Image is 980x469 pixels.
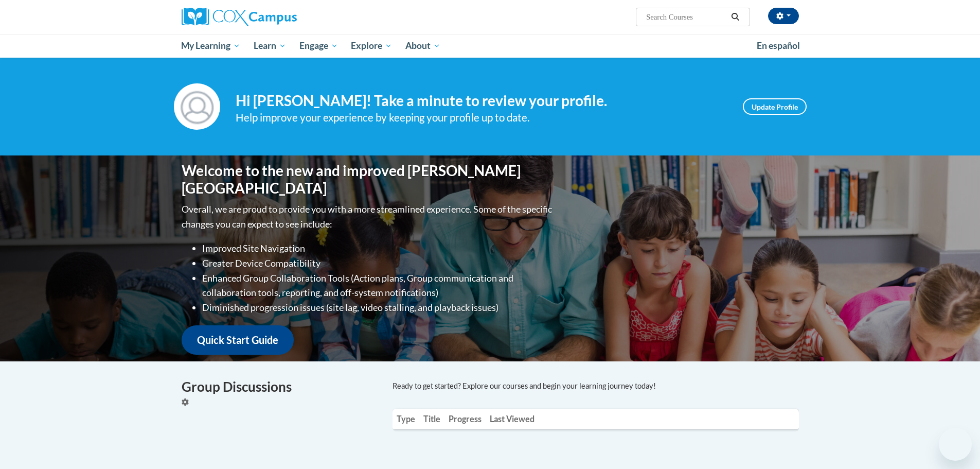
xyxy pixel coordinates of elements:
h1: Welcome to the new and improved [PERSON_NAME][GEOGRAPHIC_DATA] [182,162,555,197]
a: Update Profile [743,98,807,115]
span: About [405,40,440,52]
li: Improved Site Navigation [202,241,555,256]
span: En español [757,40,800,51]
button: Search [727,11,743,23]
th: Last Viewed [486,409,539,429]
img: Cox Campus [182,8,297,26]
a: Quick Start Guide [182,325,294,355]
li: Greater Device Compatibility [202,256,555,271]
a: En español [750,35,807,57]
img: Profile Image [174,83,220,130]
div: Main menu [166,34,814,58]
a: Explore [344,34,399,58]
span: Learn [254,40,286,52]
a: Learn [247,34,293,58]
span: Explore [351,40,392,52]
th: Progress [444,409,486,429]
a: About [399,34,447,58]
a: Engage [293,34,345,58]
li: Enhanced Group Collaboration Tools (Action plans, Group communication and collaboration tools, re... [202,271,555,301]
p: Overall, we are proud to provide you with a more streamlined experience. Some of the specific cha... [182,202,555,232]
th: Type [393,409,419,429]
a: Cox Campus [182,8,377,26]
a: My Learning [175,34,247,58]
h4: Group Discussions [182,377,377,397]
button: Account Settings [768,8,799,24]
div: Help improve your experience by keeping your profile up to date. [236,109,727,126]
input: Search Courses [645,11,727,23]
th: Title [419,409,444,429]
li: Diminished progression issues (site lag, video stalling, and playback issues) [202,300,555,315]
iframe: Button to launch messaging window [939,428,972,461]
span: My Learning [181,40,240,52]
h4: Hi [PERSON_NAME]! Take a minute to review your profile. [236,92,727,110]
span: Engage [299,40,338,52]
